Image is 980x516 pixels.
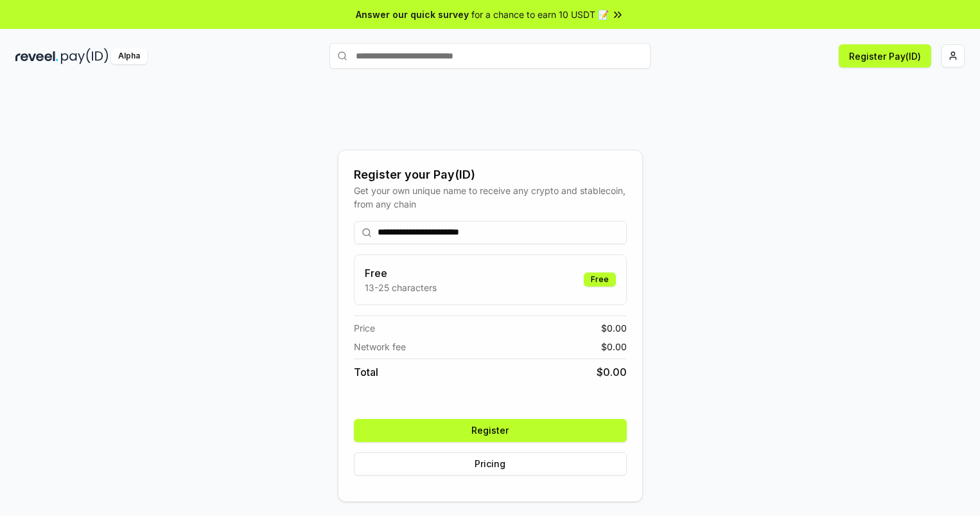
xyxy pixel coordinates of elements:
[839,44,931,67] button: Register Pay(ID)
[597,364,627,380] span: $ 0.00
[365,281,437,294] p: 13-25 characters
[354,321,375,335] span: Price
[61,48,109,64] img: pay_id
[356,8,469,21] span: Answer our quick survey
[15,48,58,64] img: reveel_dark
[601,340,627,353] span: $ 0.00
[354,452,627,476] button: Pricing
[584,272,616,287] div: Free
[111,48,147,64] div: Alpha
[471,8,609,21] span: for a chance to earn 10 USDT 📝
[354,184,627,211] div: Get your own unique name to receive any crypto and stablecoin, from any chain
[365,265,437,281] h3: Free
[354,166,627,184] div: Register your Pay(ID)
[354,419,627,442] button: Register
[601,321,627,335] span: $ 0.00
[354,340,406,353] span: Network fee
[354,364,378,380] span: Total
